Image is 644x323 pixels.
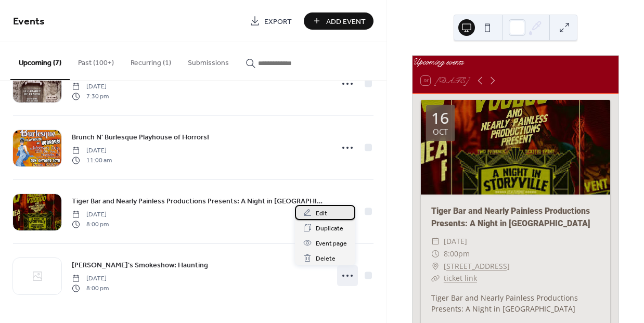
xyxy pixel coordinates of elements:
button: Upcoming (7) [10,42,70,80]
span: 7:30 pm [72,92,109,101]
div: Oct [433,128,448,136]
span: Events [13,11,45,32]
span: Edit [316,208,327,219]
span: [DATE] [444,235,467,248]
span: Delete [316,253,336,264]
span: 8:00 pm [72,283,109,293]
a: [STREET_ADDRESS] [444,260,510,273]
span: [DATE] [72,210,109,219]
button: Recurring (1) [122,42,179,79]
div: ​ [431,248,440,260]
a: Brunch N' Burlesque Playhouse of Horrors! [72,131,209,143]
span: Export [264,16,292,27]
span: Brunch N' Burlesque Playhouse of Horrors! [72,132,209,143]
a: Tiger Bar and Nearly Painless Productions Presents: A Night in [GEOGRAPHIC_DATA] [431,206,590,228]
span: 11:00 am [72,156,112,165]
span: Add Event [326,16,366,27]
button: Past (100+) [70,42,122,79]
div: ​ [431,260,440,273]
span: [DATE] [72,82,109,92]
div: Upcoming events [413,56,619,68]
span: Duplicate [316,223,343,234]
span: Event page [316,238,347,249]
span: [DATE] [72,274,109,283]
div: 16 [431,110,449,126]
span: 8:00pm [444,248,470,260]
a: ticket link [444,273,477,283]
button: Add Event [304,12,373,30]
div: ​ [431,272,440,285]
button: Submissions [179,42,237,79]
span: [DATE] [72,146,112,156]
span: [PERSON_NAME]'s Smokeshow: Haunting [72,260,208,271]
div: ​ [431,235,440,248]
a: Tiger Bar and Nearly Painless Productions Presents: A Night in [GEOGRAPHIC_DATA] [72,195,326,207]
a: [PERSON_NAME]'s Smokeshow: Haunting [72,259,208,271]
span: Tiger Bar and Nearly Painless Productions Presents: A Night in [GEOGRAPHIC_DATA] [72,196,326,207]
span: 8:00 pm [72,219,109,229]
a: Export [242,12,300,30]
